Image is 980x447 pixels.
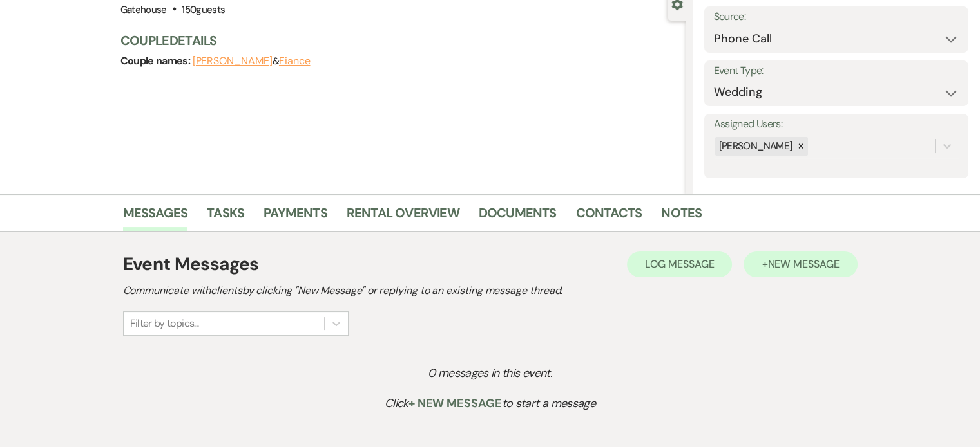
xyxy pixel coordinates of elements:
[193,55,311,68] span: &
[408,396,502,411] span: + New Message
[130,316,199,331] div: Filter by topics...
[264,203,327,231] a: Payments
[182,3,225,16] span: 150 guests
[714,62,959,80] label: Event Type:
[767,257,839,271] span: New Message
[120,54,193,68] span: Couple names:
[661,203,702,231] a: Notes
[347,203,459,231] a: Rental Overview
[120,3,167,16] span: Gatehouse
[207,203,244,231] a: Tasks
[120,32,673,50] h3: Couple Details
[715,137,794,156] div: [PERSON_NAME]
[123,251,259,278] h1: Event Messages
[714,8,959,26] label: Source:
[123,283,858,298] h2: Communicate with clients by clicking "New Message" or replying to an existing message thread.
[193,56,273,66] button: [PERSON_NAME]
[744,251,857,277] button: +New Message
[714,115,959,134] label: Assigned Users:
[279,56,311,66] button: Fiance
[152,394,828,413] p: Click to start a message
[123,203,188,231] a: Messages
[479,203,557,231] a: Documents
[627,251,732,277] button: Log Message
[576,203,642,231] a: Contacts
[645,257,714,271] span: Log Message
[152,364,828,383] p: 0 messages in this event.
